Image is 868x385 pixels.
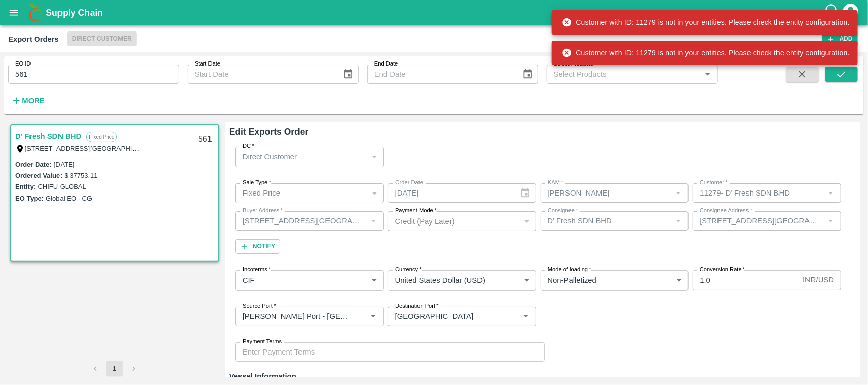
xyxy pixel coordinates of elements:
label: Mode of loading [548,266,591,274]
div: account of current user [842,2,860,23]
label: Sale Type [243,179,271,187]
div: customer-support [824,4,842,22]
nav: pagination navigation [85,361,143,377]
label: Ordered Value: [15,172,62,179]
input: Select Date [388,183,512,203]
label: Payment Mode [395,207,436,215]
div: Customer with ID: 11279 is not in your entities. Please check the entity configuration. [562,44,850,62]
label: Order Date [395,179,423,187]
label: EO Type: [15,195,44,202]
label: Payment Terms [243,338,282,346]
label: Start Date [195,60,220,68]
label: [DATE] [54,161,75,168]
div: Export Orders [8,33,59,46]
label: Consignee [548,207,578,215]
input: Enter Payment Terms [235,342,545,362]
input: KAM [544,186,669,200]
p: Direct Customer [243,151,297,163]
label: Consignee Address [700,207,752,215]
b: Edit Exports Order [229,126,309,137]
input: Consignee [544,214,669,228]
div: Customer with ID: 11279 is not in your entities. Please check the entity configuration. [562,13,850,31]
label: Incoterms [243,266,271,274]
button: open drawer [2,1,25,24]
label: [STREET_ADDRESS][GEOGRAPHIC_DATA] [25,144,159,152]
p: Credit (Pay Later) [395,216,455,227]
label: Customer [700,179,728,187]
input: Buyer Address [238,214,364,228]
label: EO ID [15,60,31,68]
label: KAM [548,179,563,187]
p: Fixed Price [243,187,280,199]
label: Currency [395,266,422,274]
label: Entity: [15,183,36,190]
button: page 1 [106,361,123,377]
label: Source Port [243,302,276,310]
button: More [8,92,47,109]
label: Order Date : [15,161,52,168]
input: Select Source port [238,310,351,323]
p: Non-Palletized [548,275,597,286]
a: Supply Chain [46,6,824,20]
button: Open [701,68,714,81]
p: Fixed Price [86,132,117,142]
label: Conversion Rate [700,266,745,274]
p: United States Dollar (USD) [395,275,485,286]
button: Choose date [339,65,358,84]
input: Select Destination port [391,310,503,323]
button: Notify [235,239,280,254]
label: $ 37753.11 [64,172,97,179]
label: Global EO - CG [46,195,92,202]
button: Choose date [518,65,537,84]
a: D’ Fresh SDN BHD [15,130,81,143]
input: Select Customer [696,186,821,200]
input: Consignee Address [696,214,821,228]
p: CIF [243,275,255,286]
label: Destination Port [395,302,439,310]
button: Open [519,310,532,323]
div: 561 [192,127,218,151]
input: End Date [367,65,514,84]
label: Buyer Address [243,207,283,215]
input: Start Date [188,65,335,84]
label: End Date [374,60,398,68]
input: Select Products [550,68,698,81]
b: Supply Chain [46,8,103,18]
img: logo [25,3,46,23]
label: DC [243,142,254,150]
label: CHIFU GLOBAL [38,183,86,190]
strong: Vessel Information [229,372,296,380]
button: Open [367,310,380,323]
strong: More [22,97,45,105]
input: Enter EO ID [8,65,179,84]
